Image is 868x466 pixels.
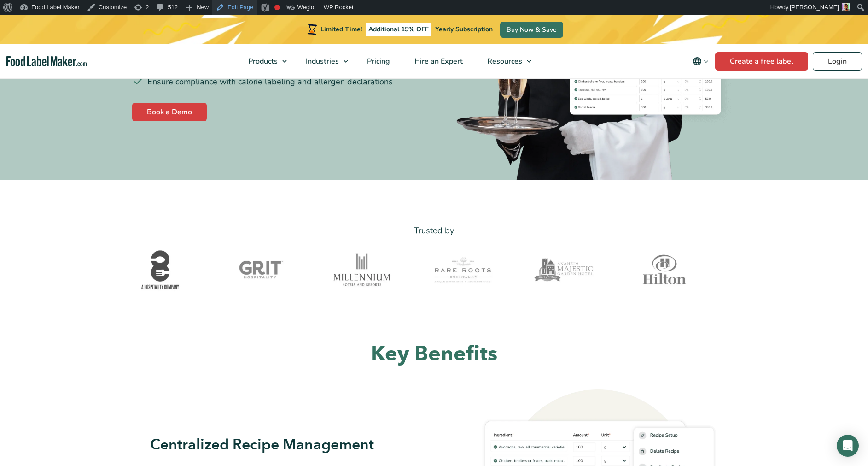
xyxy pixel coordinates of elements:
a: Login [813,52,862,71]
a: Book a Demo [132,103,207,121]
div: Open Intercom Messenger [837,435,859,457]
span: Hire an Expert [412,56,464,66]
span: Yearly Subscription [435,25,493,34]
span: Limited Time! [320,25,362,34]
a: Buy Now & Save [500,22,563,38]
a: Products [236,44,291,78]
li: Ensure compliance with calorie labeling and allergen declarations [133,76,427,88]
a: Industries [294,44,353,78]
span: Resources [484,56,523,66]
a: Resources [475,44,536,78]
button: Change language [686,52,715,71]
div: Focus keyphrase not set [274,5,280,10]
h2: Key Benefits [156,341,713,368]
a: Food Label Maker homepage [6,56,87,67]
a: Create a free label [715,52,808,71]
a: Hire an Expert [402,44,473,78]
a: Pricing [355,44,400,78]
span: Industries [303,56,340,66]
p: Trusted by [133,224,736,237]
span: Pricing [364,56,391,66]
span: [PERSON_NAME] [790,4,839,11]
span: Products [245,56,279,66]
h3: Centralized Recipe Management [150,436,388,455]
span: Additional 15% OFF [366,23,431,36]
